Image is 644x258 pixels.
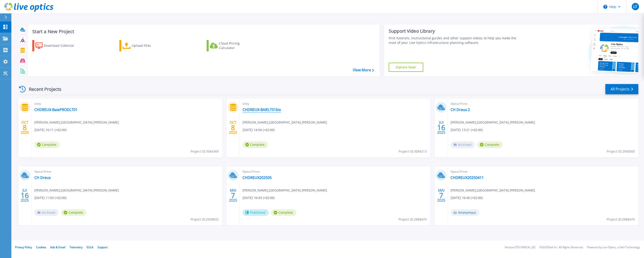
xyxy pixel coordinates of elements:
[190,217,219,222] span: Project ID: 2939832
[231,126,235,129] span: 8
[20,187,29,204] div: JUI 2025
[607,217,635,222] span: Project ID: 2888475
[229,119,237,136] div: OCT 2025
[34,188,119,193] span: [PERSON_NAME] , [GEOGRAPHIC_DATA] [PERSON_NAME]
[587,246,640,249] li: Powered by Live Optics, a Dell Technology
[633,5,637,8] span: LT
[132,41,168,50] div: Upload Files
[18,84,68,95] div: Recent Projects
[34,195,66,200] span: [DATE] 11:03 (+02:00)
[398,149,427,154] span: Project ID: 3084213
[87,245,93,249] a: EULA
[437,187,446,204] div: MAI 2025
[451,107,470,112] a: CH Dreux 2
[539,246,583,249] li: © 2025 Dell Inc. All Rights Reserved
[231,193,235,197] span: 7
[505,246,535,249] li: Version: [TECHNICAL_ID]
[389,63,423,72] a: Explore Now!
[34,209,59,216] span: Archived
[207,40,257,51] a: Cloud Pricing Calculator
[439,193,443,197] span: 7
[477,141,503,148] span: Complete
[243,101,428,106] span: Unity
[20,119,29,136] div: OCT 2025
[243,120,327,125] span: [PERSON_NAME] , [GEOGRAPHIC_DATA] [PERSON_NAME]
[32,29,374,34] h3: Start a New Project
[243,141,268,148] span: Complete
[437,126,445,129] span: 16
[451,195,483,200] span: [DATE] 16:40 (+02:00)
[451,101,636,106] span: Optical Prime
[451,188,535,193] span: [PERSON_NAME] , [GEOGRAPHIC_DATA] [PERSON_NAME]
[34,175,51,180] a: CH Dreux
[243,175,272,180] a: CHDREUX202505
[243,169,428,174] span: Optical Prime
[70,245,83,249] a: Telemetry
[34,169,219,174] span: Optical Prime
[353,68,374,72] a: View More
[190,149,219,154] span: Project ID: 3084369
[119,40,170,51] a: Upload Files
[243,195,275,200] span: [DATE] 16:43 (+02:00)
[21,193,29,197] span: 16
[451,175,484,180] a: CHDREUX20250411
[23,126,27,129] span: 8
[34,127,66,132] span: [DATE] 16:11 (+02:00)
[15,245,32,249] a: Privacy Policy
[44,41,80,50] div: Download Collector
[229,187,237,204] div: MAI 2025
[34,120,119,125] span: [PERSON_NAME] , [GEOGRAPHIC_DATA] [PERSON_NAME]
[451,120,535,125] span: [PERSON_NAME] , [GEOGRAPHIC_DATA] [PERSON_NAME]
[451,127,483,132] span: [DATE] 13:21 (+02:00)
[243,209,269,216] span: Published
[50,245,65,249] a: Ads & Email
[271,209,296,216] span: Complete
[398,217,427,222] span: Project ID: 2888479
[389,28,521,34] div: Support Video Library
[34,141,60,148] span: Complete
[34,101,219,106] span: Unity
[34,107,78,112] a: CHDREUX-BaiePRODLT01
[98,245,108,249] a: Support
[451,169,636,174] span: Optical Prime
[605,84,638,94] a: All Projects
[61,209,86,216] span: Complete
[451,141,475,148] span: Archived
[32,40,83,51] a: Download Collector
[243,107,281,112] a: CHDREUX-BAIELT01bis
[451,209,479,216] span: Anonymous
[243,127,275,132] span: [DATE] 14:04 (+02:00)
[437,119,446,136] div: JUI 2025
[607,149,635,154] span: Project ID: 2940000
[389,36,521,45] div: Find tutorials, instructional guides and other support videos to help you make the most of your L...
[219,41,255,50] div: Cloud Pricing Calculator
[243,188,327,193] span: [PERSON_NAME] , [GEOGRAPHIC_DATA] [PERSON_NAME]
[36,245,46,249] a: Cookies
